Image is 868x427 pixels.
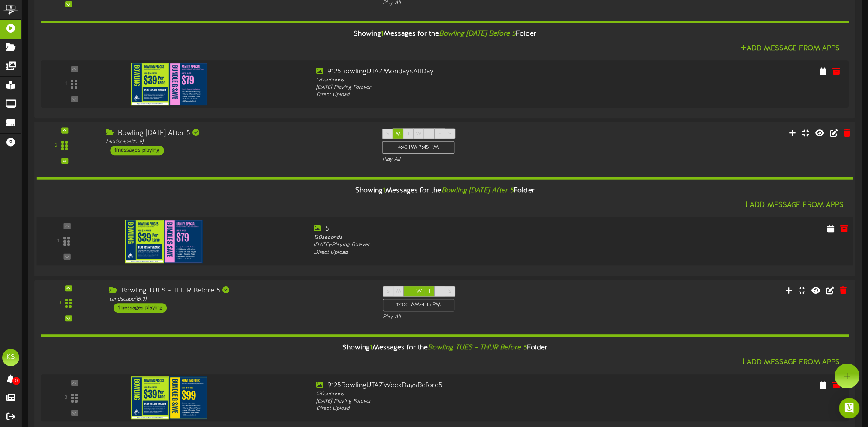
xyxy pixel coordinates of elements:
div: Showing Messages for the Folder [34,25,855,43]
span: M [396,289,401,295]
div: 9125BowlingUTAZWeekDaysBefore5 [316,381,640,391]
span: 0 [12,377,20,385]
div: Play All [382,156,576,163]
img: f15aeebf-b911-465e-9aac-3127cae59c8b.jpg [131,63,207,105]
img: 25c16945-d71b-4903-8d93-e31d57ebf99e.jpg [131,376,207,419]
div: Direct Upload [316,405,640,412]
div: 1 messages playing [114,303,167,313]
img: 6283382c-ea7e-45ed-bb82-48b898dd2de7.png [125,220,202,263]
div: [DATE] - Playing Forever [316,84,640,91]
button: Add Message From Apps [738,357,842,368]
span: 1 [370,344,372,352]
div: 5 [314,224,644,234]
span: T [407,289,410,295]
div: Landscape ( 16:9 ) [106,138,369,145]
button: Add Message From Apps [738,43,842,54]
div: 9125BowlingUTAZMondaysAllDay [316,67,640,77]
div: Direct Upload [314,249,644,256]
div: Open Intercom Messenger [839,398,859,418]
div: Bowling TUES - THUR Before 5 [109,286,370,296]
div: 1 messages playing [110,146,164,155]
div: 12:00 AM - 4:45 PM [383,299,454,311]
span: S [387,289,390,295]
span: M [396,131,401,137]
i: Bowling TUES - THUR Before 5 [428,344,527,352]
span: S [448,289,451,295]
div: Showing Messages for the Folder [34,339,855,357]
span: S [386,131,389,137]
div: [DATE] - Playing Forever [316,398,640,405]
div: [DATE] - Playing Forever [314,241,644,249]
i: Bowling [DATE] After 5 [441,187,514,195]
div: 120 seconds [314,234,644,241]
div: 120 seconds [316,77,640,84]
span: F [438,289,441,295]
button: Add Message From Apps [741,200,846,211]
div: Showing Messages for the Folder [30,182,859,200]
span: 1 [381,30,384,38]
div: KS [2,349,19,366]
div: 4:45 PM - 7:45 PM [382,141,454,154]
span: T [428,289,431,295]
div: Direct Upload [316,91,640,99]
span: W [416,131,422,137]
span: 1 [383,187,385,195]
span: T [428,131,431,137]
div: Play All [383,313,575,321]
span: T [407,131,410,137]
span: W [416,289,422,295]
div: 120 seconds [316,391,640,398]
div: Bowling [DATE] After 5 [106,128,369,138]
span: F [438,131,441,137]
span: S [448,131,451,137]
i: Bowling [DATE] Before 5 [439,30,516,38]
div: Landscape ( 16:9 ) [109,296,370,303]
